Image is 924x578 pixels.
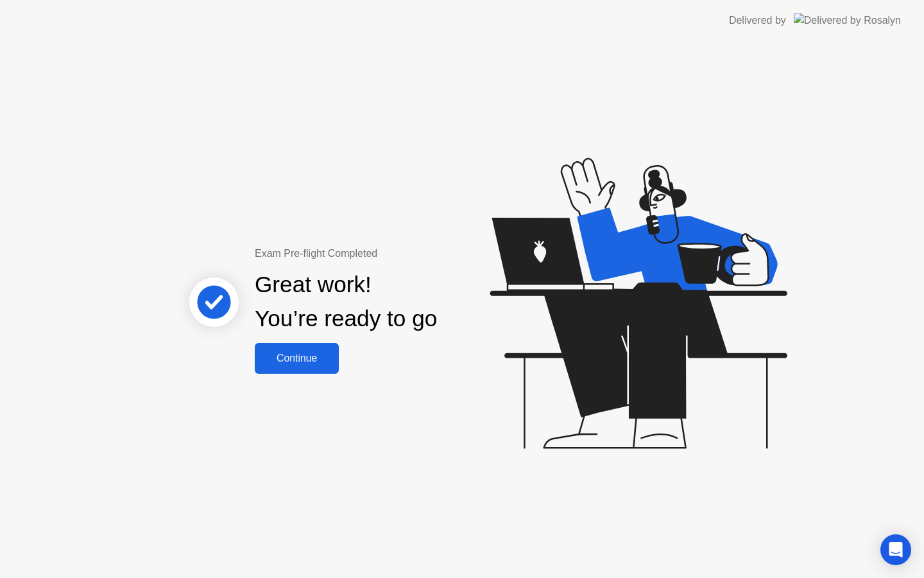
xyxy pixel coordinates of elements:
button: Continue [255,343,339,374]
div: Continue [259,353,335,364]
div: Great work! You’re ready to go [255,268,437,336]
div: Exam Pre-flight Completed [255,246,520,261]
div: Delivered by [729,13,786,28]
img: Delivered by Rosalyn [794,13,901,28]
div: Open Intercom Messenger [880,534,911,565]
